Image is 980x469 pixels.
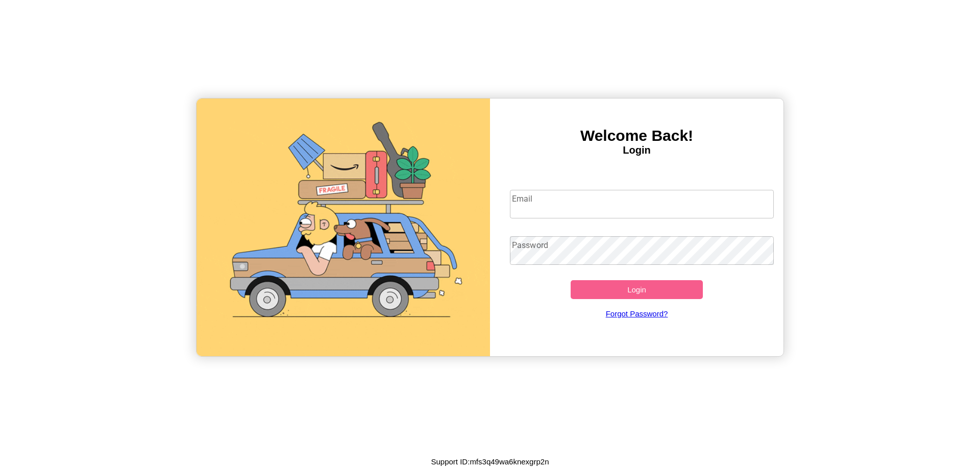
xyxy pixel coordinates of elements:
[505,299,769,328] a: Forgot Password?
[490,127,783,144] h3: Welcome Back!
[197,98,490,356] img: gif
[431,455,549,468] p: Support ID: mfs3q49wa6knexgrp2n
[571,280,703,299] button: Login
[490,144,783,156] h4: Login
